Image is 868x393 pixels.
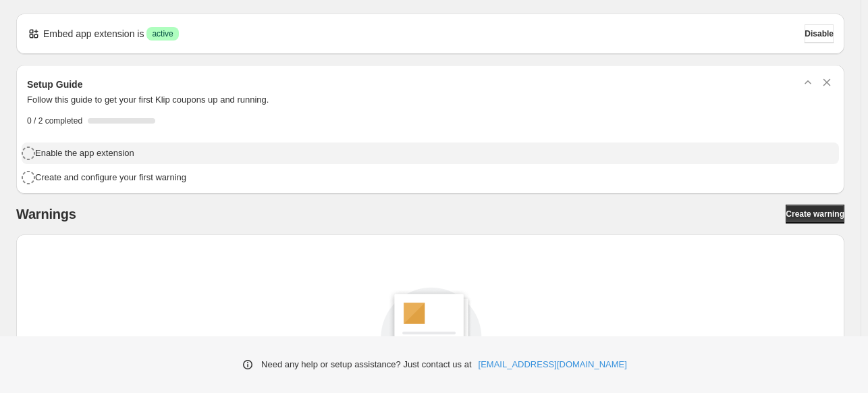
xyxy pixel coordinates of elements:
[27,93,834,107] p: Follow this guide to get your first Klip coupons up and running.
[786,209,844,219] span: Create warning
[27,78,82,91] h3: Setup Guide
[479,358,627,371] a: [EMAIL_ADDRESS][DOMAIN_NAME]
[35,147,134,160] h4: Enable the app extension
[805,24,834,43] button: Disable
[16,206,76,222] h2: Warnings
[27,115,82,126] span: 0 / 2 completed
[805,28,834,39] span: Disable
[43,27,144,41] p: Embed app extension is
[786,205,844,224] a: Create warning
[35,171,186,184] h4: Create and configure your first warning
[152,28,173,39] span: active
